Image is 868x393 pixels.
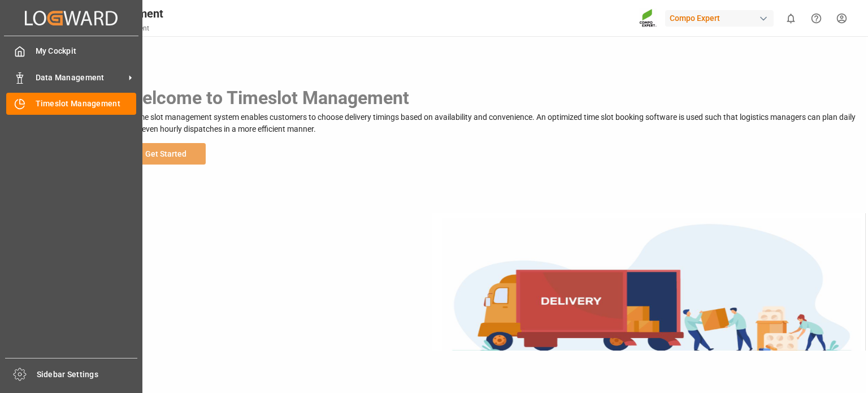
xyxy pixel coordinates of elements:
[37,369,138,381] span: Sidebar Settings
[127,143,206,165] button: Get Started
[36,45,137,57] span: My Cockpit
[432,213,866,351] img: Delivery Truck
[36,98,137,110] span: Timeslot Management
[127,84,866,111] h3: Welcome to Timeslot Management
[6,93,136,115] a: Timeslot Management
[127,111,866,135] p: A time slot management system enables customers to choose delivery timings based on availability ...
[804,6,829,31] button: Help Center
[778,6,804,31] button: show 0 new notifications
[36,72,125,84] span: Data Management
[6,40,136,62] a: My Cockpit
[665,10,774,27] div: Compo Expert
[639,8,657,28] img: Screenshot%202023-09-29%20at%2010.02.21.png_1712312052.png
[665,7,778,29] button: Compo Expert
